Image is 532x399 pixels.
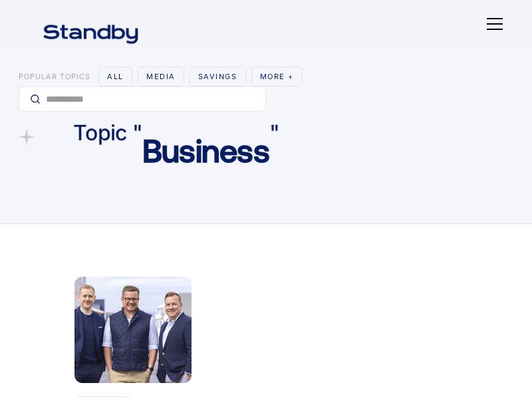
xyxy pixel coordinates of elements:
[251,66,303,86] div: more +
[138,66,184,86] a: Media
[190,66,246,86] a: Savings
[269,118,279,164] h2: "
[27,16,155,32] a: home
[479,8,505,40] div: menu
[98,66,132,86] a: all
[73,118,142,164] h2: Topic "
[260,70,294,83] div: more +
[19,70,90,83] div: Popular topics
[142,118,269,170] h1: Business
